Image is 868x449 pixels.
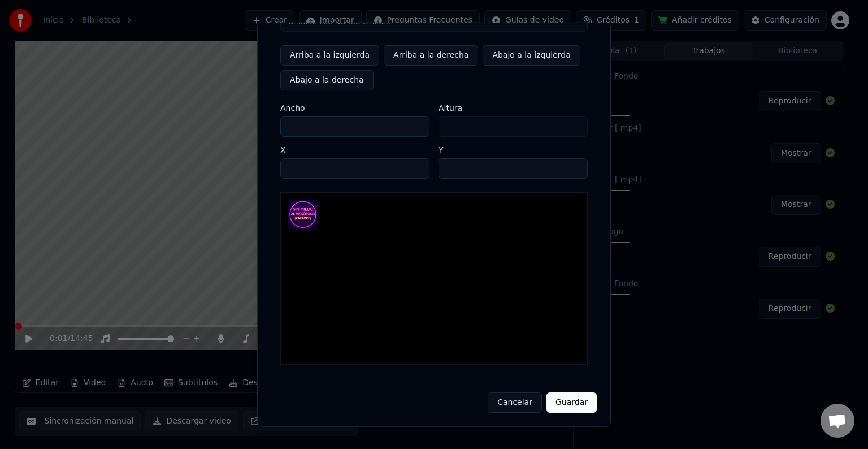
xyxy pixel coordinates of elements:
[439,146,588,154] label: Y
[280,146,429,154] label: X
[546,392,597,413] button: Guardar
[288,200,318,230] img: Logo
[439,104,588,112] label: Altura
[483,45,580,66] button: Abajo a la izquierda
[384,45,478,66] button: Arriba a la derecha
[488,392,542,413] button: Cancelar
[280,104,429,112] label: Ancho
[280,45,379,66] button: Arriba a la izquierda
[280,70,374,90] button: Abajo a la derecha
